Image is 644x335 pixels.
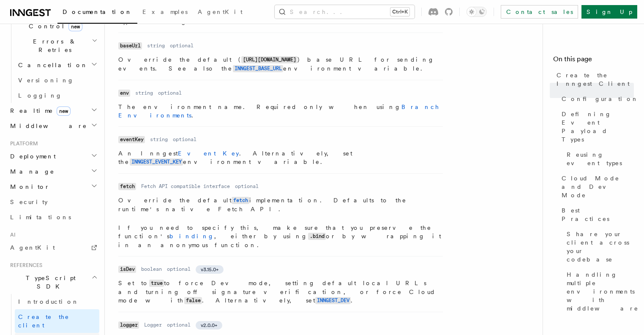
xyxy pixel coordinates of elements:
button: Monitor [7,179,99,194]
code: logger [118,321,139,329]
span: Defining Event Payload Types [562,110,634,144]
span: Versioning [18,77,74,84]
h4: On this page [553,54,634,68]
dd: optional [170,42,194,49]
p: Override the default ( ) base URL for sending events. See also the environment variable. [118,55,443,73]
button: Toggle dark mode [467,7,487,17]
a: Versioning [15,73,99,88]
button: Errors & Retries [15,34,99,57]
p: Set to to force Dev mode, setting default local URLs and turning off signature verification, or f... [118,279,443,305]
code: false [184,297,202,304]
dd: optional [235,183,259,190]
a: Introduction [15,294,99,309]
dd: Logger [144,321,162,328]
dd: optional [167,321,191,328]
a: AgentKit [193,3,248,23]
code: fetch [118,183,136,190]
button: Deployment [7,149,99,164]
span: AI [7,232,16,238]
span: AgentKit [198,8,243,15]
a: Configuration [558,91,634,106]
span: Monitor [7,182,50,191]
span: new [57,106,71,116]
span: Manage [7,167,55,176]
span: References [7,262,42,269]
a: Cloud Mode and Dev Mode [558,171,634,203]
span: TypeScript SDK [7,274,91,291]
code: [URL][DOMAIN_NAME] [241,56,297,63]
span: Middleware [7,122,87,130]
a: Defining Event Payload Types [558,106,634,147]
span: Handling multiple environments with middleware [567,270,639,313]
p: If you need to specify this, make sure that you preserve the function's , either by using or by w... [118,223,443,249]
a: INNGEST_BASE_URL [233,65,283,72]
span: Create the Inngest Client [557,71,634,88]
span: Limitations [10,214,71,221]
span: Platform [7,140,38,147]
a: Logging [15,88,99,103]
a: INNGEST_EVENT_KEY [130,158,183,165]
button: Middleware [7,118,99,133]
span: Examples [142,8,188,15]
button: Realtimenew [7,103,99,118]
a: Examples [137,3,193,23]
a: Share your client across your codebase [563,226,634,267]
p: Override the default implementation. Defaults to the runtime's native Fetch API. [118,196,443,213]
code: env [118,90,130,97]
kbd: Ctrl+K [390,8,409,16]
a: Documentation [57,3,137,24]
dd: string [135,90,153,96]
a: INNGEST_DEV [315,297,351,304]
span: v3.15.0+ [201,266,218,273]
code: isDev [118,266,136,273]
span: Configuration [562,95,639,103]
span: Best Practices [562,206,634,223]
code: baseUrl [118,42,142,49]
span: Create the client [18,313,69,329]
a: binding [169,233,214,240]
p: An Inngest . Alternatively, set the environment variable. [118,149,443,166]
p: The environment name. Required only when using . [118,103,443,120]
dd: boolean [141,266,162,272]
dd: optional [173,136,196,143]
dd: optional [167,266,191,272]
span: Realtime [7,106,71,115]
a: Best Practices [558,203,634,226]
span: Documentation [63,8,132,15]
a: Contact sales [501,5,578,19]
button: Manage [7,164,99,179]
a: Security [7,194,99,210]
dd: string [147,42,165,49]
button: Cancellation [15,57,99,73]
code: INNGEST_DEV [315,297,351,304]
span: new [68,22,82,31]
a: Create the client [15,309,99,333]
span: Logging [18,92,62,99]
a: AgentKit [7,240,99,255]
code: .bind [308,233,326,240]
code: INNGEST_BASE_URL [233,65,283,72]
span: Deployment [7,152,56,161]
span: Cloud Mode and Dev Mode [562,174,634,199]
button: Search...Ctrl+K [275,5,415,19]
span: Reusing event types [567,150,634,167]
dd: Fetch API compatible interface [141,183,230,190]
span: v2.0.0+ [201,322,217,329]
a: Event Key [178,150,239,157]
a: Branch Environments [118,103,439,119]
span: Cancellation [15,61,88,69]
a: Create the Inngest Client [553,68,634,91]
code: true [149,280,164,287]
dd: optional [158,90,182,96]
button: TypeScript SDK [7,270,99,294]
dd: string [150,136,168,143]
a: Sign Up [581,5,637,19]
span: Errors & Retries [15,37,92,54]
a: Limitations [7,210,99,225]
span: Share your client across your codebase [567,230,634,264]
a: fetch [232,197,249,204]
span: Security [10,199,48,205]
span: AgentKit [10,244,55,251]
a: Reusing event types [563,147,634,171]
